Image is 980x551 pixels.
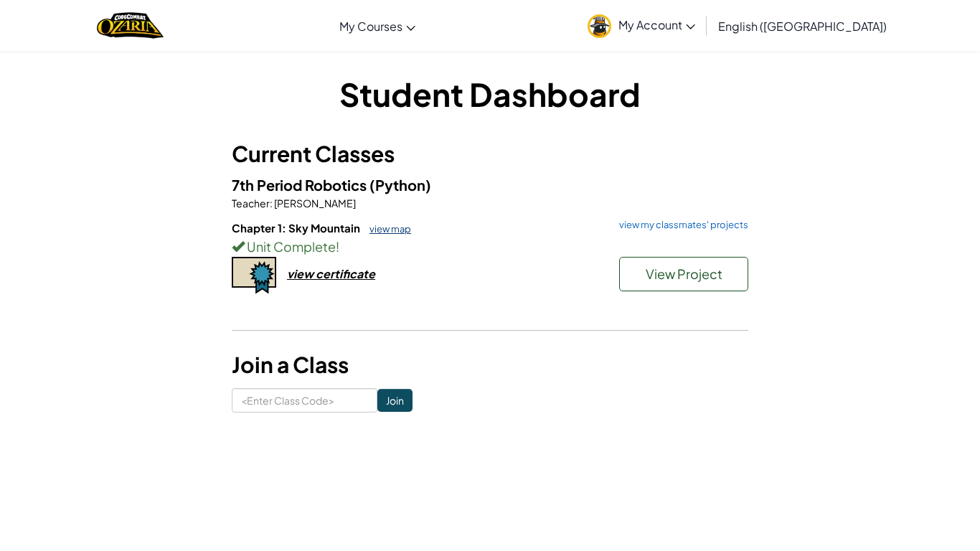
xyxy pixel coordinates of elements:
[377,389,413,412] input: Join
[97,11,164,40] a: Ozaria by CodeCombat logo
[232,176,369,194] span: 7th Period Robotics
[273,197,356,209] span: [PERSON_NAME]
[97,11,164,40] img: Home
[339,19,402,34] span: My Courses
[711,6,894,45] a: English ([GEOGRAPHIC_DATA])
[612,220,748,230] a: view my classmates' projects
[232,266,375,281] a: view certificate
[245,238,336,255] span: Unit Complete
[232,349,748,381] h3: Join a Class
[369,176,431,194] span: (Python)
[232,197,270,209] span: Teacher
[232,72,748,116] h1: Student Dashboard
[618,17,695,32] span: My Account
[232,138,748,170] h3: Current Classes
[718,19,887,34] span: English ([GEOGRAPHIC_DATA])
[588,14,611,38] img: avatar
[332,6,423,45] a: My Courses
[646,265,722,282] span: View Project
[232,257,276,294] img: certificate-icon.png
[580,3,702,48] a: My Account
[232,221,362,235] span: Chapter 1: Sky Mountain
[362,223,411,235] a: view map
[270,197,273,209] span: :
[619,257,748,291] button: View Project
[336,238,339,255] span: !
[232,388,377,413] input: <Enter Class Code>
[287,266,375,281] div: view certificate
